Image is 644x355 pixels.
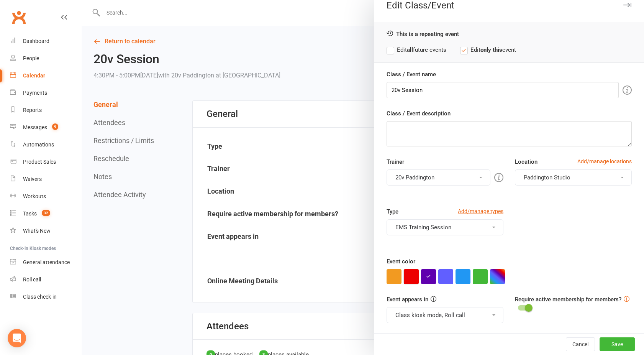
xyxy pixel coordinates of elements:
[23,90,47,96] div: Payments
[10,271,81,288] a: Roll call
[52,123,58,130] span: 9
[23,159,56,165] div: Product Sales
[23,107,42,113] div: Reports
[480,46,502,53] strong: only this
[387,70,436,79] label: Class / Event name
[10,119,81,136] a: Messages 9
[10,171,81,188] a: Waivers
[387,30,632,38] div: This is a repeating event
[10,50,81,67] a: People
[600,337,635,351] button: Save
[10,254,81,271] a: General attendance kiosk mode
[387,45,446,54] label: Edit future events
[387,207,398,216] label: Type
[10,188,81,205] a: Workouts
[23,124,47,130] div: Messages
[10,67,81,84] a: Calendar
[10,205,81,222] a: Tasks 32
[387,109,451,118] label: Class / Event description
[42,210,50,216] span: 32
[23,193,46,199] div: Workouts
[458,207,503,215] a: Add/manage types
[10,84,81,102] a: Payments
[9,8,28,27] a: Clubworx
[23,210,37,217] div: Tasks
[407,46,413,53] strong: all
[387,169,490,186] button: 20v Paddington
[10,153,81,171] a: Product Sales
[387,219,503,235] button: EMS Training Session
[10,102,81,119] a: Reports
[566,337,595,351] button: Cancel
[23,276,41,283] div: Roll call
[23,294,57,300] div: Class check-in
[387,257,415,266] label: Event color
[10,33,81,50] a: Dashboard
[10,136,81,153] a: Automations
[387,82,619,98] input: Enter event name
[577,157,632,166] a: Add/manage locations
[387,157,404,166] label: Trainer
[524,174,570,181] span: Paddington Studio
[23,72,45,79] div: Calendar
[10,222,81,240] a: What's New
[23,176,42,182] div: Waivers
[515,169,632,186] button: Paddington Studio
[23,228,51,234] div: What's New
[460,45,516,54] label: Edit event
[23,38,49,44] div: Dashboard
[387,307,503,323] button: Class kiosk mode, Roll call
[23,141,54,148] div: Automations
[515,157,537,166] label: Location
[515,296,621,303] label: Require active membership for members?
[387,295,428,304] label: Event appears in
[23,55,39,61] div: People
[8,329,26,347] div: Open Intercom Messenger
[23,259,70,265] div: General attendance
[10,288,81,306] a: Class kiosk mode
